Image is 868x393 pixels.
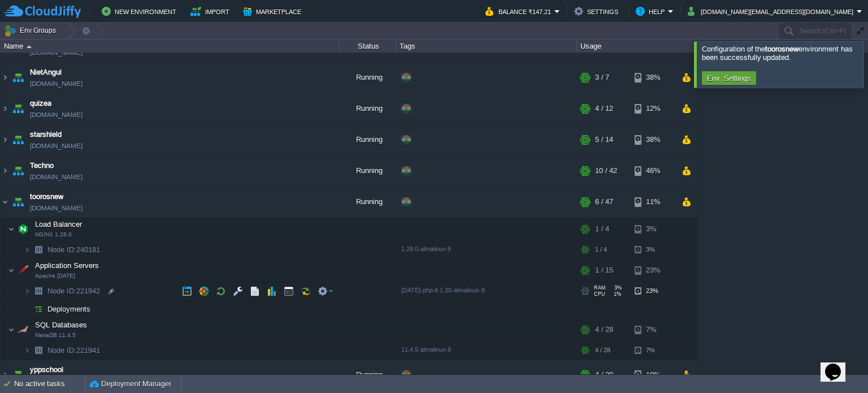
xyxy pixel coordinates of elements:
div: Running [340,64,396,94]
div: 38% [635,64,671,94]
div: 38% [635,126,671,157]
div: 3% [635,219,671,242]
span: 1% [610,293,621,299]
span: 1.28.0-almalinux-9 [401,247,451,254]
span: Application Servers [34,262,101,272]
img: AMDAwAAAACH5BAEAAAAALAAAAAABAAEAAAICRAEAOw== [31,302,46,319]
img: AMDAwAAAACH5BAEAAAAALAAAAAABAAEAAAICRAEAOw== [24,343,31,361]
img: AMDAwAAAACH5BAEAAAAALAAAAAABAAEAAAICRAEAOw== [10,157,26,188]
img: AMDAwAAAACH5BAEAAAAALAAAAAABAAEAAAICRAEAOw== [1,361,10,392]
div: Name [1,40,339,53]
a: Node ID:221942 [46,288,102,297]
img: AMDAwAAAACH5BAEAAAAALAAAAAABAAEAAAICRAEAOw== [24,243,31,260]
span: SQL Databases [34,322,89,331]
b: toorosnew [765,45,798,53]
a: Techno [30,162,54,173]
button: New Environment [102,5,180,18]
img: AMDAwAAAACH5BAEAAAAALAAAAAABAAEAAAICRAEAOw== [15,219,31,242]
a: starshield [30,131,62,142]
img: AMDAwAAAACH5BAEAAAAALAAAAAABAAEAAAICRAEAOw== [8,261,15,283]
a: quizea [30,100,51,111]
span: 11.4.5-almalinux-9 [401,348,451,355]
button: Marketplace [243,5,305,18]
span: [DATE]-php-8.1.30-almalinux-9 [401,288,485,295]
span: MariaDB 11.4.5 [35,334,76,340]
div: 11% [635,188,671,219]
img: AMDAwAAAACH5BAEAAAAALAAAAAABAAEAAAICRAEAOw== [1,95,10,126]
div: Running [340,188,396,219]
div: 12% [635,95,671,126]
img: AMDAwAAAACH5BAEAAAAALAAAAAABAAEAAAICRAEAOw== [10,64,26,94]
a: [DOMAIN_NAME] [30,49,83,60]
a: [DOMAIN_NAME] [30,204,83,215]
div: Running [340,126,396,157]
span: NGINX 1.28.0 [35,233,72,240]
img: AMDAwAAAACH5BAEAAAAALAAAAAABAAEAAAICRAEAOw== [8,219,15,242]
img: AMDAwAAAACH5BAEAAAAALAAAAAABAAEAAAICRAEAOw== [31,243,46,260]
a: Node ID:240181 [46,247,102,256]
a: yppschool [30,366,63,377]
img: AMDAwAAAACH5BAEAAAAALAAAAAABAAEAAAICRAEAOw== [1,157,10,188]
div: 4 / 28 [595,320,613,343]
div: 7% [635,320,671,343]
div: Running [340,361,396,392]
span: 240181 [46,247,102,256]
img: AMDAwAAAACH5BAEAAAAALAAAAAABAAEAAAICRAEAOw== [24,302,31,319]
button: Deployment Manager [90,378,171,390]
div: No active tasks [14,375,85,393]
div: 23% [635,284,671,301]
img: AMDAwAAAACH5BAEAAAAALAAAAAABAAEAAAICRAEAOw== [15,320,31,343]
div: 10% [635,361,671,392]
div: 7% [635,343,671,361]
span: Node ID: [47,288,76,297]
span: RAM [594,287,606,292]
img: AMDAwAAAACH5BAEAAAAALAAAAAABAAEAAAICRAEAOw== [1,188,10,219]
span: 3% [610,287,622,292]
img: AMDAwAAAACH5BAEAAAAALAAAAAABAAEAAAICRAEAOw== [1,64,10,94]
img: AMDAwAAAACH5BAEAAAAALAAAAAABAAEAAAICRAEAOw== [1,126,10,157]
span: 221942 [46,288,102,297]
div: 1 / 4 [595,243,607,260]
img: AMDAwAAAACH5BAEAAAAALAAAAAABAAEAAAICRAEAOw== [31,284,46,301]
img: AMDAwAAAACH5BAEAAAAALAAAAAABAAEAAAICRAEAOw== [31,343,46,361]
button: Env. Settings [704,73,754,83]
a: Load BalancerNGINX 1.28.0 [34,222,84,230]
div: Tags [397,40,576,53]
img: AMDAwAAAACH5BAEAAAAALAAAAAABAAEAAAICRAEAOw== [10,126,26,157]
div: 46% [635,157,671,188]
button: Balance ₹147.21 [485,5,554,18]
span: Load Balancer [34,221,84,231]
a: [DOMAIN_NAME] [30,111,83,122]
iframe: chat widget [821,348,857,382]
div: 5 / 14 [595,126,613,157]
div: Running [340,95,396,126]
img: CloudJiffy [4,5,81,19]
a: NietAngul [30,68,62,80]
a: [DOMAIN_NAME] [30,173,83,184]
span: toorosnew [30,193,63,204]
div: 23% [635,261,671,283]
a: [DOMAIN_NAME] [30,142,83,153]
span: Apache [DATE] [35,274,75,281]
a: Deployments [46,306,92,316]
button: Import [190,5,233,18]
img: AMDAwAAAACH5BAEAAAAALAAAAAABAAEAAAICRAEAOw== [15,261,31,283]
div: 4 / 28 [595,343,610,361]
span: Configuration of the environment has been successfully updated. [702,45,853,62]
img: AMDAwAAAACH5BAEAAAAALAAAAAABAAEAAAICRAEAOw== [24,284,31,301]
button: [DOMAIN_NAME][EMAIL_ADDRESS][DOMAIN_NAME] [688,5,857,18]
img: AMDAwAAAACH5BAEAAAAALAAAAAABAAEAAAICRAEAOw== [10,361,26,392]
img: AMDAwAAAACH5BAEAAAAALAAAAAABAAEAAAICRAEAOw== [8,320,15,343]
div: Usage [578,40,697,53]
div: Status [340,40,396,53]
img: AMDAwAAAACH5BAEAAAAALAAAAAABAAEAAAICRAEAOw== [10,95,26,126]
div: 3 / 7 [595,64,609,94]
img: AMDAwAAAACH5BAEAAAAALAAAAAABAAEAAAICRAEAOw== [10,188,26,219]
a: [DOMAIN_NAME] [30,80,83,91]
div: 4 / 20 [595,361,613,392]
span: CPU [594,293,605,299]
span: 221941 [46,347,102,357]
